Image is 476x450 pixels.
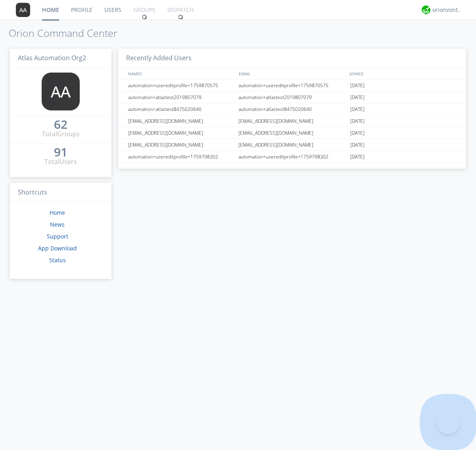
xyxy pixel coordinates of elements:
[236,127,348,139] div: [EMAIL_ADDRESS][DOMAIN_NAME]
[350,92,365,103] span: [DATE]
[126,68,235,79] div: NAMES
[126,92,236,103] div: automation+atlastest2019807079
[118,80,466,92] a: automation+usereditprofile+1759870575automation+usereditprofile+1759870575[DATE]
[142,14,147,20] img: spin.svg
[236,103,348,115] div: automation+atlastest8475020640
[350,103,365,115] span: [DATE]
[236,151,348,162] div: automation+usereditprofile+1759798302
[236,115,348,127] div: [EMAIL_ADDRESS][DOMAIN_NAME]
[54,148,67,157] a: 91
[126,115,236,127] div: [EMAIL_ADDRESS][DOMAIN_NAME]
[236,80,348,91] div: automation+usereditprofile+1759870575
[126,139,236,151] div: [EMAIL_ADDRESS][DOMAIN_NAME]
[47,233,68,240] a: Support
[350,115,365,127] span: [DATE]
[118,127,466,139] a: [EMAIL_ADDRESS][DOMAIN_NAME][EMAIL_ADDRESS][DOMAIN_NAME][DATE]
[16,3,30,17] img: 373638.png
[236,92,348,103] div: automation+atlastest2019807079
[18,53,86,62] span: Atlas Automation Org2
[126,103,236,115] div: automation+atlastest8475020640
[178,14,183,20] img: spin.svg
[118,139,466,151] a: [EMAIL_ADDRESS][DOMAIN_NAME][EMAIL_ADDRESS][DOMAIN_NAME][DATE]
[350,151,365,163] span: [DATE]
[118,92,466,103] a: automation+atlastest2019807079automation+atlastest2019807079[DATE]
[118,103,466,115] a: automation+atlastest8475020640automation+atlastest8475020640[DATE]
[422,6,430,14] img: 29d36aed6fa347d5a1537e7736e6aa13
[347,68,459,79] div: JOINED
[436,410,460,434] iframe: Toggle Customer Support
[432,6,462,14] div: orionvontas+atlas+automation+org2
[54,120,67,128] div: 62
[10,183,111,202] h3: Shortcuts
[350,127,365,139] span: [DATE]
[54,120,67,130] a: 62
[126,151,236,162] div: automation+usereditprofile+1759798302
[42,72,80,111] img: 373638.png
[126,80,236,91] div: automation+usereditprofile+1759870575
[118,115,466,127] a: [EMAIL_ADDRESS][DOMAIN_NAME][EMAIL_ADDRESS][DOMAIN_NAME][DATE]
[54,148,67,156] div: 91
[49,256,66,264] a: Status
[42,130,80,139] div: Total Groups
[118,151,466,163] a: automation+usereditprofile+1759798302automation+usereditprofile+1759798302[DATE]
[126,127,236,139] div: [EMAIL_ADDRESS][DOMAIN_NAME]
[50,221,65,228] a: News
[350,139,365,151] span: [DATE]
[236,139,348,151] div: [EMAIL_ADDRESS][DOMAIN_NAME]
[50,209,65,216] a: Home
[350,80,365,92] span: [DATE]
[44,157,77,166] div: Total Users
[118,49,466,68] h3: Recently Added Users
[38,244,77,252] a: App Download
[237,68,347,79] div: EMAIL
